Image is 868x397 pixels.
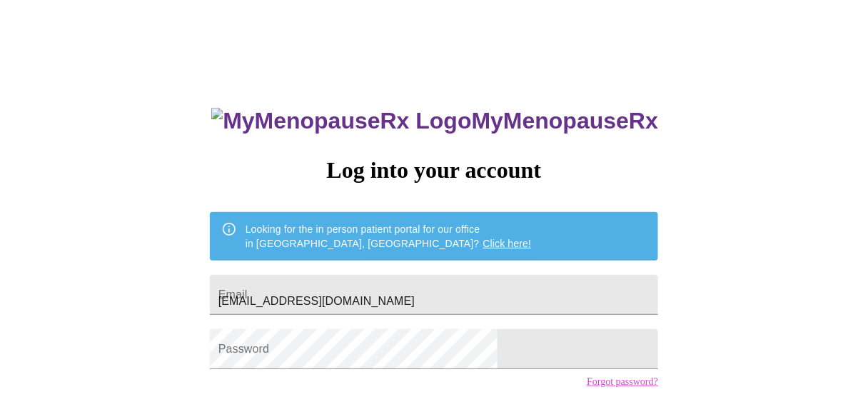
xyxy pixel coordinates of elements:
[211,108,658,134] h3: MyMenopauseRx
[211,108,471,134] img: MyMenopauseRx Logo
[246,216,532,256] div: Looking for the in person patient portal for our office in [GEOGRAPHIC_DATA], [GEOGRAPHIC_DATA]?
[483,238,532,249] a: Click here!
[587,376,658,388] a: Forgot password?
[210,157,658,184] h3: Log into your account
